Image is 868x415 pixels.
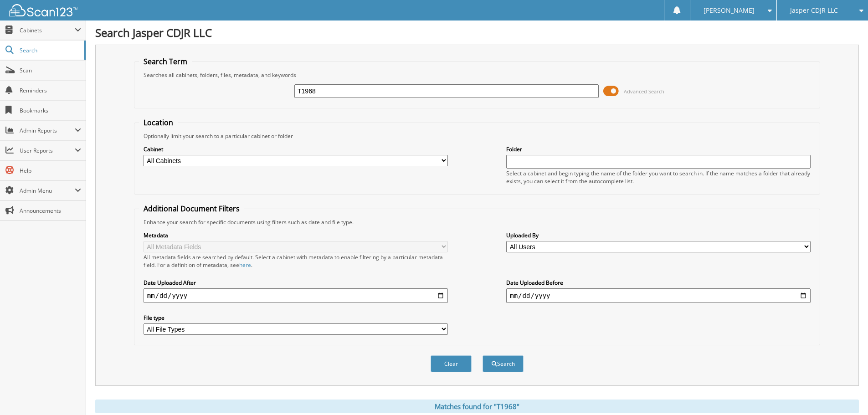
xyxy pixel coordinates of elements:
[624,88,664,95] span: Advanced Search
[144,231,448,239] label: Metadata
[239,261,251,269] a: here
[139,118,178,128] legend: Location
[144,145,448,153] label: Cabinet
[483,355,524,372] button: Search
[431,355,472,372] button: Clear
[20,107,81,114] span: Bookmarks
[20,87,81,94] span: Reminders
[20,187,75,195] span: Admin Menu
[20,67,81,74] span: Scan
[506,145,811,153] label: Folder
[139,218,815,226] div: Enhance your search for specific documents using filters such as date and file type.
[506,231,811,239] label: Uploaded By
[20,167,81,174] span: Help
[20,147,75,154] span: User Reports
[144,279,448,287] label: Date Uploaded After
[144,253,448,269] div: All metadata fields are searched by default. Select a cabinet with metadata to enable filtering b...
[704,8,755,13] span: [PERSON_NAME]
[790,8,838,13] span: Jasper CDJR LLC
[139,71,815,79] div: Searches all cabinets, folders, files, metadata, and keywords
[506,279,811,287] label: Date Uploaded Before
[95,25,859,40] h1: Search Jasper CDJR LLC
[506,169,811,185] div: Select a cabinet and begin typing the name of the folder you want to search in. If the name match...
[9,4,77,16] img: scan123-logo-white.svg
[506,288,811,303] input: end
[20,207,81,215] span: Announcements
[139,132,815,140] div: Optionally limit your search to a particular cabinet or folder
[95,400,859,413] div: Matches found for "T1968"
[139,56,192,67] legend: Search Term
[20,127,75,134] span: Admin Reports
[144,314,448,322] label: File type
[144,288,448,303] input: start
[20,46,80,54] span: Search
[139,204,244,214] legend: Additional Document Filters
[20,26,75,34] span: Cabinets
